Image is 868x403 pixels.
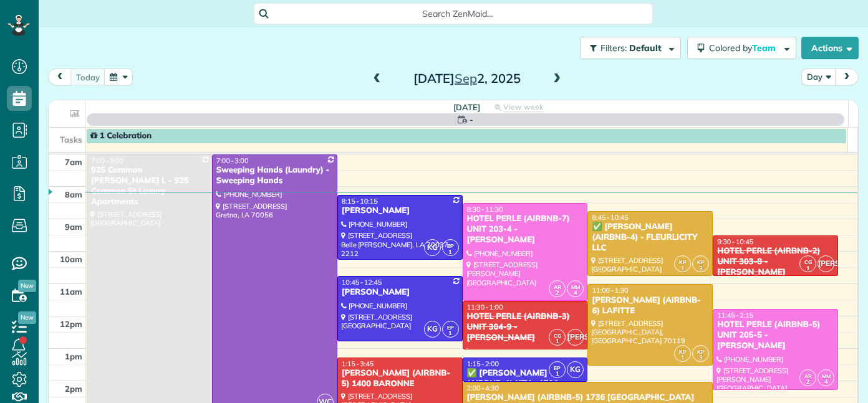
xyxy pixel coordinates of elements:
[341,368,459,389] div: [PERSON_NAME] (AIRBNB-5) 1400 BARONNE
[801,37,859,59] button: Actions
[65,189,82,199] span: 8am
[574,37,681,59] a: Filters: Default
[675,263,690,275] small: 1
[443,247,458,258] small: 1
[60,287,82,296] span: 11am
[591,295,709,316] div: [PERSON_NAME] (AIRBNB-6) LAFITTE
[90,165,208,207] div: 925 Common [PERSON_NAME] L - 925 Common St Luxury Apartments
[424,321,441,338] span: KG
[65,384,82,394] span: 2pm
[554,364,561,371] span: EP
[466,214,584,245] div: HOTEL PERLE (AIRBNB-7) UNIT 203-4 - [PERSON_NAME]
[697,348,705,355] span: KP
[716,320,834,351] div: HOTEL PERLE (AIRBNB-5) UNIT 205-5 - [PERSON_NAME]
[65,351,82,361] span: 1pm
[60,319,82,329] span: 12pm
[467,205,503,214] span: 8:30 - 11:30
[679,348,687,355] span: KP
[91,156,123,165] span: 7:00 - 3:00
[693,352,708,364] small: 3
[342,359,374,368] span: 1:15 - 3:45
[389,72,545,85] h2: [DATE] 2, 2025
[592,213,628,222] span: 8:45 - 10:45
[60,254,82,264] span: 10am
[341,206,459,216] div: [PERSON_NAME]
[567,329,584,346] span: [PERSON_NAME]
[470,113,473,126] span: -
[580,37,681,59] button: Filters: Default
[447,324,454,331] span: EP
[717,311,753,320] span: 11:45 - 2:15
[65,222,82,232] span: 9am
[709,42,780,54] span: Colored by
[18,280,36,292] span: New
[554,283,561,290] span: AR
[18,311,36,324] span: New
[216,156,249,165] span: 7:00 - 3:00
[571,283,580,290] span: MM
[716,246,834,278] div: HOTEL PERLE (AIRBNB-2) UNIT 303-8 - [PERSON_NAME]
[567,287,583,299] small: 4
[717,237,753,246] span: 9:30 - 10:45
[549,336,565,348] small: 1
[455,70,477,86] span: Sep
[679,258,687,265] span: KP
[600,42,627,54] span: Filters:
[697,258,705,265] span: KP
[447,242,454,249] span: EP
[752,42,778,54] span: Team
[342,278,382,287] span: 10:45 - 12:45
[804,258,812,265] span: CG
[48,69,72,85] button: prev
[467,359,499,368] span: 1:15 - 2:00
[503,102,543,112] span: View week
[466,311,584,343] div: HOTEL PERLE (AIRBNB-3) UNIT 304-9 - [PERSON_NAME]
[687,37,796,59] button: Colored byTeam
[822,372,831,379] span: MM
[453,102,480,112] span: [DATE]
[467,384,499,392] span: 2:00 - 4:30
[342,197,378,206] span: 8:15 - 10:15
[804,372,812,379] span: AR
[591,222,709,254] div: ✅ [PERSON_NAME] (AIRBNB-4) - FLEURLICITY LLC
[467,303,503,311] span: 11:30 - 1:00
[90,131,152,141] span: 1 Celebration
[567,361,584,378] span: KG
[800,263,816,275] small: 1
[800,376,816,388] small: 2
[835,69,859,85] button: next
[216,165,334,186] div: Sweeping Hands (Laundry) - Sweeping Hands
[70,69,105,85] button: today
[443,328,458,339] small: 1
[675,352,690,364] small: 1
[341,287,459,298] div: [PERSON_NAME]
[629,42,662,54] span: Default
[424,239,441,256] span: KG
[818,376,834,388] small: 4
[466,392,710,403] div: [PERSON_NAME] (AIRBNB-5) 1736 [GEOGRAPHIC_DATA]
[801,69,836,85] button: Day
[65,157,82,167] span: 7am
[549,368,565,380] small: 1
[554,332,561,339] span: CG
[549,287,565,299] small: 2
[592,286,628,295] span: 11:00 - 1:30
[693,263,708,275] small: 3
[817,255,834,272] span: [PERSON_NAME]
